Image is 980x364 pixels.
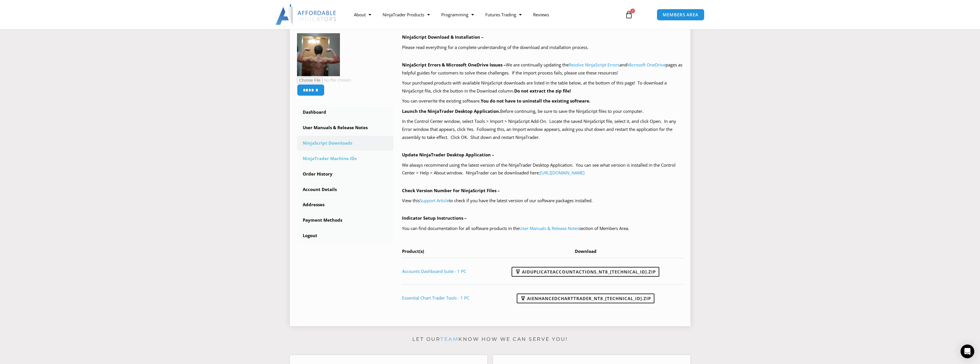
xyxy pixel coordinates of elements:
img: 9bcd07fce0fa9e7d6c476dbc76dfd2e422be98c75d3a4f1d6dffa9c3c2b02942 [297,33,340,76]
a: Logout [297,228,394,243]
p: Please read everything for a complete understanding of the download and installation process. [402,44,683,52]
nav: Menu [348,8,618,21]
b: Do not extract the zip file! [514,88,571,94]
a: 0 [616,6,642,23]
b: NinjaScript Download & Installation – [402,34,484,40]
b: NinjaScript Errors & Microsoft OneDrive Issues – [402,62,506,68]
a: Futures Trading [480,8,527,21]
span: Download [575,248,597,254]
div: Open Intercom Messenger [961,345,974,358]
p: We always recommend using the latest version of the NinjaTrader Desktop Application. You can see ... [402,161,683,177]
a: Account Details [297,182,394,197]
p: You can overwrite the existing software. [402,97,683,105]
a: Programming [435,8,480,21]
a: team [440,336,458,342]
span: 0 [630,9,635,13]
p: Your purchased products with available NinjaScript downloads are listed in the table below, at th... [402,79,683,95]
a: NinjaScript Downloads [297,136,394,151]
a: Dashboard [297,105,394,120]
b: Launch the NinjaTrader Desktop Application. [402,108,500,114]
a: Payment Methods [297,213,394,228]
b: Update NinjaTrader Desktop Application – [402,152,494,158]
p: We are continually updating the and pages as helpful guides for customers to solve these challeng... [402,61,683,77]
p: Let our know how we can serve you! [290,335,690,344]
a: User Manuals & Release Notes [519,225,579,231]
a: Support Article [420,198,449,203]
a: User Manuals & Release Notes [297,120,394,135]
a: About [348,8,377,21]
p: Before continuing, be sure to save the NinjaScript files to your computer. [402,107,683,115]
img: LogoAI | Affordable Indicators – NinjaTrader [276,4,337,25]
a: Addresses [297,197,394,212]
a: Resolve NinjaScript Errors [569,62,619,68]
span: Product(s) [402,248,424,254]
b: Check Version Number For NinjaScript Files – [402,188,500,193]
a: [URL][DOMAIN_NAME] [540,170,585,176]
p: In the Control Center window, select Tools > Import > NinjaScript Add-On. Locate the saved NinjaS... [402,117,683,141]
span: MEMBERS AREA [663,13,698,17]
a: Essential Chart Trader Tools - 1 PC [402,295,469,301]
nav: Account pages [297,105,394,243]
b: You do not have to uninstall the existing software. [481,98,590,104]
a: Reviews [527,8,555,21]
a: NinjaTrader Products [377,8,435,21]
p: You can find documentation for all software products in the section of Members Area. [402,225,683,233]
a: AIDuplicateAccountActions_NT8_[TECHNICAL_ID].zip [512,267,659,277]
a: Microsoft OneDrive [627,62,666,68]
a: NinjaTrader Machine IDs [297,151,394,166]
b: Indicator Setup Instructions – [402,215,467,221]
a: AIEnhancedChartTrader_NT8_[TECHNICAL_ID].zip [517,294,654,303]
a: MEMBERS AREA [657,9,704,21]
a: Accounts Dashboard Suite - 1 PC [402,268,466,274]
a: Order History [297,167,394,182]
p: View this to check if you have the latest version of our software packages installed. [402,197,683,205]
